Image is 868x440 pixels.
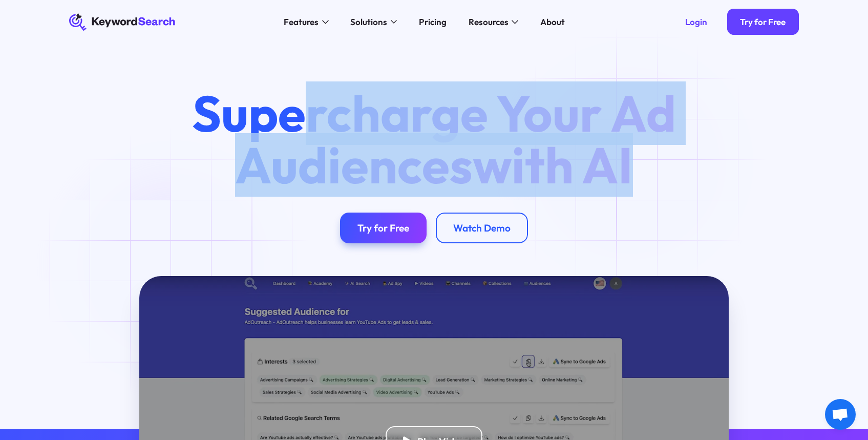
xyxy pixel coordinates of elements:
div: Watch Demo [453,222,511,234]
a: Login [672,9,721,35]
div: Login [685,16,707,27]
div: Chat abierto [825,399,856,430]
div: Try for Free [357,222,409,234]
h1: Supercharge Your Ad Audiences [172,88,696,191]
div: Resources [469,15,509,29]
div: Features [284,15,319,29]
div: Pricing [419,15,447,29]
a: Pricing [412,13,453,31]
span: with AI [473,133,633,197]
a: Try for Free [727,9,799,35]
div: Solutions [350,15,387,29]
a: About [534,13,571,31]
div: About [540,15,565,29]
a: Try for Free [340,213,427,243]
div: Try for Free [740,16,786,27]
